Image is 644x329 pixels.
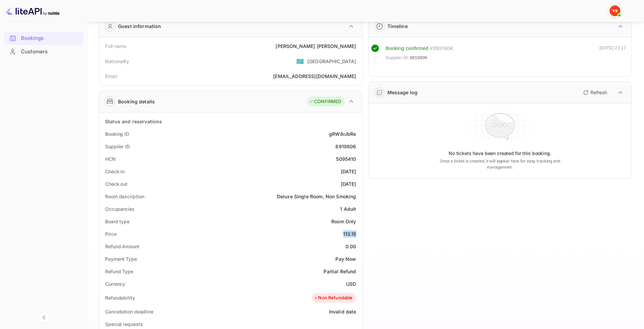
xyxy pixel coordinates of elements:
[307,58,356,65] div: [GEOGRAPHIC_DATA]
[273,73,356,80] div: [EMAIL_ADDRESS][DOMAIN_NAME]
[599,45,626,64] div: [DATE] 23:17
[336,155,356,162] div: 5095410
[449,150,551,157] p: No tickets have been created for this booking.
[340,205,356,212] div: 1 Adult
[296,55,304,67] span: United States
[386,45,429,52] div: Booking confirmed
[5,5,59,16] img: LiteAPI logo
[105,155,116,162] div: HCN
[118,23,161,30] div: Guest information
[105,43,126,50] div: Full name
[335,143,356,150] div: 8919806
[38,311,50,324] button: Collapse navigation
[324,268,356,275] div: Partial Refund
[105,118,162,125] div: Status and reservations
[118,98,155,105] div: Booking details
[346,280,356,287] div: USD
[4,45,84,58] a: Customers
[21,48,80,56] div: Customers
[277,193,356,200] div: Deluxe Single Room, Non Smoking
[105,168,125,175] div: Check-in
[387,89,418,96] div: Message log
[309,98,341,105] div: CONFIRMED
[329,308,356,315] div: Invalid date
[429,158,571,170] p: Once a ticket is created, it will appear here for easy tracking and management.
[341,168,356,175] div: [DATE]
[591,89,607,96] p: Refresh
[105,268,133,275] div: Refund Type
[105,280,125,287] div: Currency
[105,58,129,65] div: Nationality
[105,73,117,80] div: Email
[105,321,143,328] div: Special requests
[341,180,356,187] div: [DATE]
[105,255,137,262] div: Payment Type
[105,308,153,315] div: Cancellation deadline
[331,218,356,225] div: Room Only
[105,205,135,212] div: Occupancies
[21,34,80,42] div: Bookings
[105,130,129,137] div: Booking ID
[4,32,84,45] div: Bookings
[410,54,427,61] span: 8919806
[579,87,610,98] button: Refresh
[386,54,409,61] span: Supplier ID:
[610,5,620,16] img: Yandex Support
[343,230,356,237] div: 113.15
[105,218,129,225] div: Board type
[4,45,84,58] div: Customers
[345,243,356,250] div: 0.00
[105,230,117,237] div: Price
[313,295,353,301] div: Non Refundable
[335,255,356,262] div: Pay Now
[430,45,453,52] div: # 3907404
[329,130,356,137] div: gRW8rJbRe
[387,23,408,30] div: Timeline
[105,180,127,187] div: Check out
[105,193,144,200] div: Room description
[105,243,139,250] div: Refund Amount
[105,294,135,301] div: Refundability
[105,143,130,150] div: Supplier ID
[276,43,356,50] div: [PERSON_NAME] [PERSON_NAME]
[4,32,84,44] a: Bookings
